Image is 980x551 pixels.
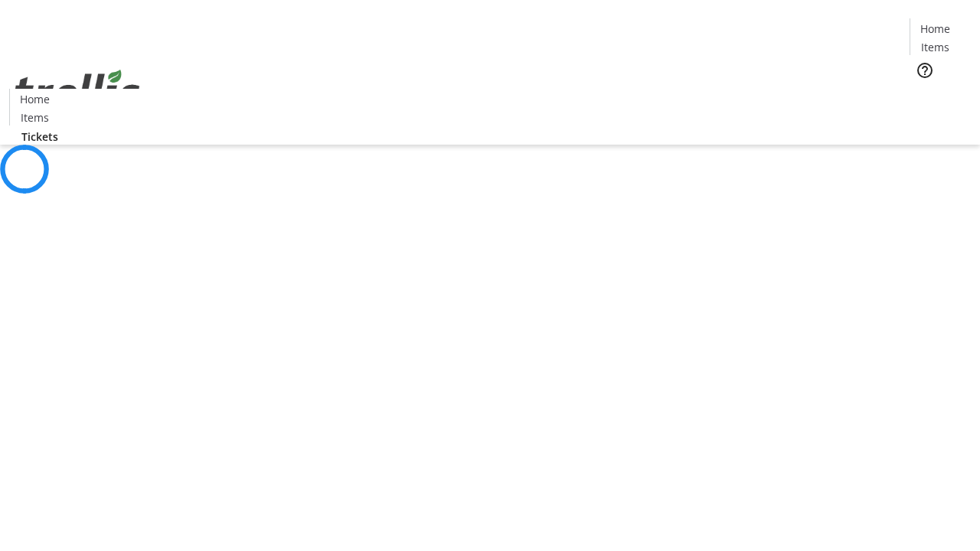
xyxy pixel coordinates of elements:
span: Items [21,109,49,126]
a: Tickets [910,89,971,105]
span: Tickets [922,89,959,105]
span: Home [20,91,50,107]
a: Home [910,21,959,37]
a: Home [10,91,59,107]
span: Tickets [21,129,58,145]
span: Items [921,39,949,55]
a: Tickets [9,129,70,145]
img: Orient E2E Organization 6JrRoDDGgw's Logo [9,53,145,129]
button: Help [910,55,940,86]
a: Items [10,109,59,126]
a: Items [910,39,959,55]
span: Home [920,21,950,37]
